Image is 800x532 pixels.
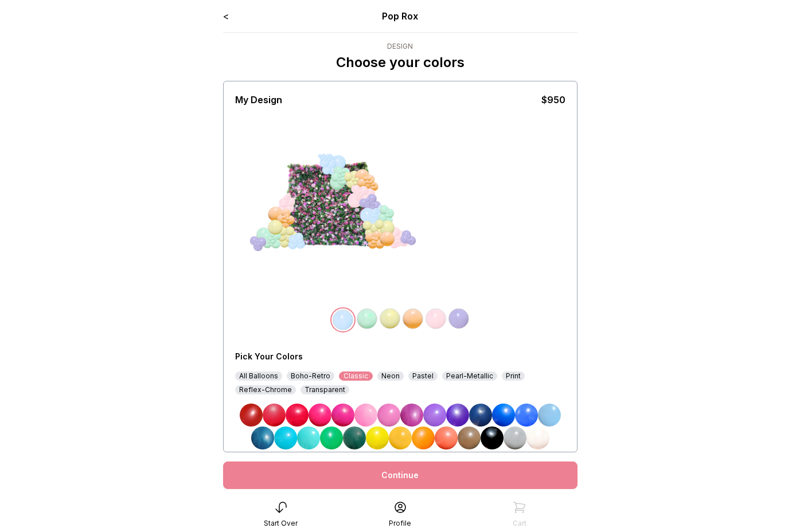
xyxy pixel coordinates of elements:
p: Choose your colors [336,53,465,72]
div: Boho-Retro [287,371,334,381]
div: Reflex-Chrome [235,385,296,394]
div: Transparent [301,385,349,394]
div: Pearl-Metallic [442,371,497,381]
div: My Design [235,93,282,107]
div: Neon [377,371,404,381]
div: Start Over [264,519,298,528]
div: Print [502,371,525,381]
div: All Balloons [235,371,282,381]
a: Continue [223,461,577,489]
div: Cart [513,519,526,528]
div: Classic [339,371,373,381]
div: Profile [389,519,411,528]
div: Pop Rox [294,9,506,23]
div: $950 [541,93,565,107]
a: < [223,10,229,22]
div: Pastel [408,371,438,381]
div: Pick Your Colors [235,351,434,362]
div: Design [336,42,465,51]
